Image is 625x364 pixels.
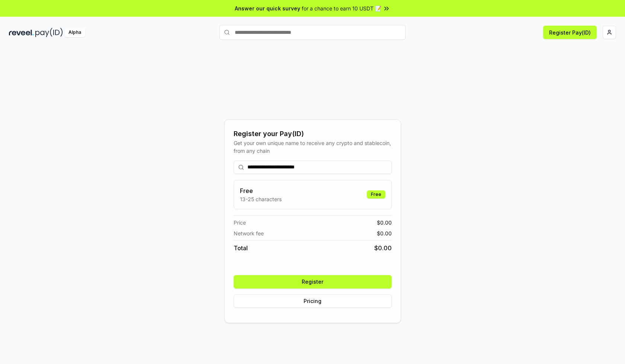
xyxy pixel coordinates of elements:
div: Alpha [64,28,85,37]
span: Price [234,219,246,226]
p: 13-25 characters [240,195,282,203]
img: pay_id [35,28,63,37]
div: Register your Pay(ID) [234,129,392,139]
button: Register [234,275,392,289]
span: $ 0.00 [377,229,392,237]
img: reveel_dark [9,28,34,37]
div: Get your own unique name to receive any crypto and stablecoin, from any chain [234,139,392,155]
div: Free [367,190,385,199]
span: Answer our quick survey [235,4,300,12]
span: $ 0.00 [377,219,392,226]
button: Pricing [234,294,392,308]
span: Network fee [234,229,264,237]
button: Register Pay(ID) [543,26,597,39]
span: $ 0.00 [374,244,392,252]
span: for a chance to earn 10 USDT 📝 [302,4,381,12]
span: Total [234,244,248,252]
h3: Free [240,186,282,195]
